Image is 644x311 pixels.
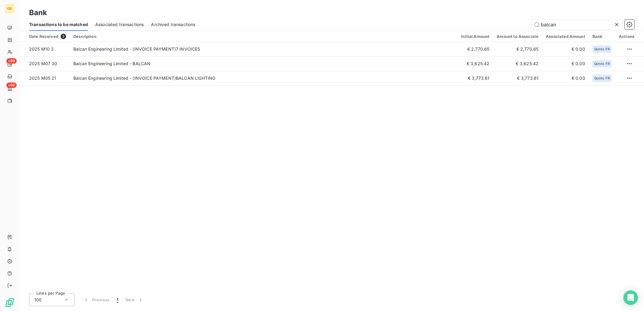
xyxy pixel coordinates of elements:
[531,20,622,29] input: Search
[19,71,70,85] td: 2025 M05 21
[458,56,493,71] td: € 3,625.42
[79,293,113,306] button: Previous
[122,293,147,306] button: Next
[70,71,458,85] td: Balcan Engineering Limited - (INVOICE PAYMENT)BALCAN LIGHTING
[5,4,15,13] div: GS
[70,56,458,71] td: Balcan Engineering Limited - BALCAN
[70,42,458,56] td: Balcan Engineering Limited - (INVOICE PAYMENT)7 INVOICES
[95,22,144,28] span: Associated transactions
[29,34,66,39] div: Date Received
[546,34,585,39] div: Associated Amount
[6,58,17,64] span: +99
[619,34,634,39] div: Actions
[493,42,542,56] td: € 2,770.65
[623,290,638,305] div: Open Intercom Messenger
[61,34,66,39] span: 3
[6,82,17,88] span: +99
[117,297,118,303] span: 1
[493,56,542,71] td: € 3,625.42
[29,22,88,28] span: Transactions to be matched
[34,297,42,303] span: 100
[594,76,610,80] span: Qonto FR
[461,34,489,39] div: Initial Amount
[592,34,612,39] div: Bank
[113,293,122,306] button: 1
[5,298,15,307] img: Logo LeanPay
[19,42,70,56] td: 2025 M10 3
[151,22,195,28] span: Archived transactions
[73,34,454,39] div: Description
[497,34,538,39] div: Amount to Associate
[594,47,610,51] span: Qonto FR
[458,71,493,85] td: € 3,773.61
[19,56,70,71] td: 2025 M07 30
[493,71,542,85] td: € 3,773.61
[542,56,589,71] td: € 0.00
[542,42,589,56] td: € 0.00
[542,71,589,85] td: € 0.00
[594,62,610,65] span: Qonto FR
[29,7,47,18] h3: Bank
[458,42,493,56] td: € 2,770.65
